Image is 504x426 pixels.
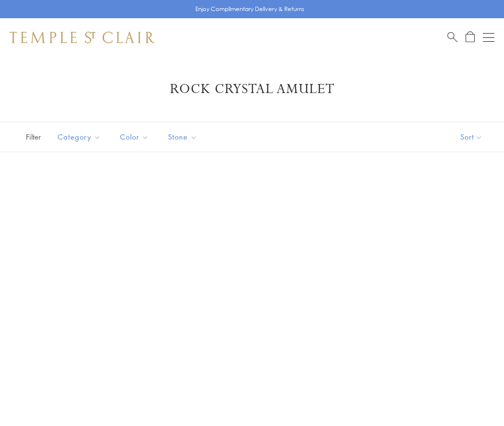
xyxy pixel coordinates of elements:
[50,126,108,148] button: Category
[10,32,155,43] img: Temple St. Clair
[53,131,108,143] span: Category
[24,81,480,98] h1: Rock Crystal Amulet
[115,131,156,143] span: Color
[113,126,156,148] button: Color
[439,122,504,152] button: Show sort by
[483,32,494,43] button: Open navigation
[163,131,204,143] span: Stone
[447,31,457,43] a: Search
[195,4,304,14] p: Enjoy Complimentary Delivery & Returns
[161,126,204,148] button: Stone
[466,31,475,43] a: Open Shopping Bag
